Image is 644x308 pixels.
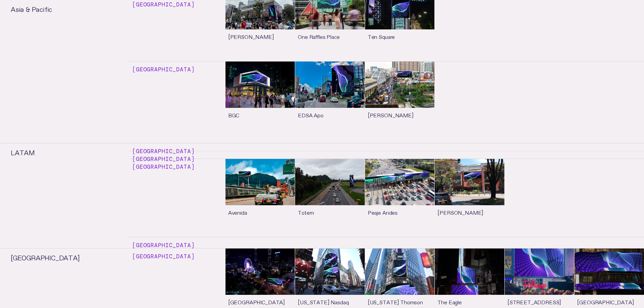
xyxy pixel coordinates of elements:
[129,241,195,250] h4: [GEOGRAPHIC_DATA]
[129,155,195,164] h4: [GEOGRAPHIC_DATA]
[129,65,195,74] h4: [GEOGRAPHIC_DATA]
[129,147,195,156] h4: [GEOGRAPHIC_DATA]
[129,252,195,261] h4: [GEOGRAPHIC_DATA]
[129,162,195,171] h4: [GEOGRAPHIC_DATA]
